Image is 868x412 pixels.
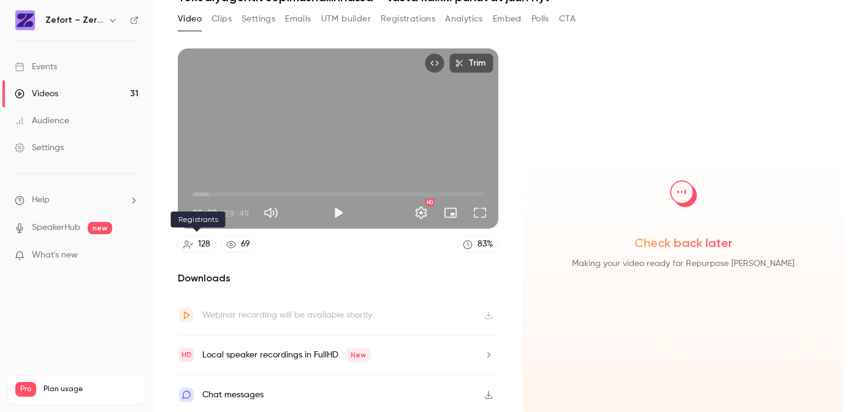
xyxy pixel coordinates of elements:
span: Making your video ready for Repurpose [PERSON_NAME] [572,256,794,271]
div: 83 % [478,238,493,251]
a: SpeakerHub [32,221,80,234]
button: Settings [409,200,433,225]
div: 00:00 [192,207,249,219]
button: Registrations [381,9,435,29]
button: Embed [493,9,522,29]
div: Events [15,61,57,73]
button: Play [326,200,351,225]
button: UTM builder [321,9,371,29]
div: Local speaker recordings in FullHD [202,348,371,362]
button: CTA [559,9,576,29]
a: 69 [221,236,256,253]
span: 00:00 [192,207,217,219]
span: New [346,348,371,362]
button: Full screen [468,200,492,225]
li: help-dropdown-opener [15,194,139,207]
span: / [218,207,223,219]
button: Embed video [425,53,444,73]
button: Analytics [445,9,483,29]
div: Videos [15,88,58,100]
button: Emails [285,9,311,29]
button: Video [178,9,202,29]
button: Mute [259,200,283,225]
div: Webinar recording will be available shortly [202,308,372,322]
img: Zefort – Zero-Effort Contract Management [15,10,35,30]
h6: Zefort – Zero-Effort Contract Management [45,14,103,26]
span: new [88,222,112,234]
button: Trim [449,53,493,73]
a: 83% [457,236,498,253]
span: Check back later [634,234,733,251]
button: Turn on miniplayer [438,200,463,225]
h2: Downloads [178,271,498,286]
div: Settings [15,142,64,154]
button: Settings [242,9,275,29]
span: Help [32,194,50,207]
span: 29:49 [224,207,249,219]
div: 128 [198,238,210,251]
button: Clips [211,9,232,29]
span: Pro [15,382,36,397]
div: 69 [241,238,250,251]
a: 128 [178,236,216,253]
span: Plan usage [44,384,138,394]
iframe: Noticeable Trigger [124,250,139,261]
div: HD [425,199,434,206]
span: What's new [32,249,78,262]
button: Polls [531,9,549,29]
div: Chat messages [202,387,264,402]
div: Audience [15,115,69,127]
